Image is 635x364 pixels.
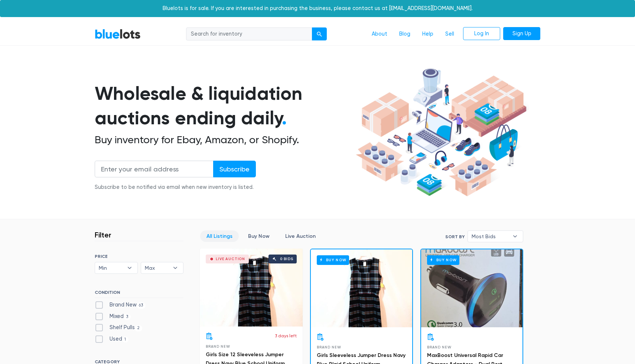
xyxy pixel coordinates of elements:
a: Sell [439,27,460,41]
a: About [366,27,393,41]
div: Subscribe to be notified via email when new inventory is listed. [95,183,256,191]
h3: Filter [95,230,111,239]
label: Sort By [445,233,465,240]
a: Live Auction [279,230,322,242]
span: Brand New [317,345,341,349]
label: Mixed [95,312,131,321]
span: . [282,107,287,129]
span: Brand New [206,344,230,348]
a: All Listings [200,230,239,242]
p: 3 days left [275,332,297,339]
span: Min [99,262,123,273]
b: ▾ [167,262,183,273]
span: 3 [124,314,131,320]
a: Buy Now [242,230,276,242]
a: Live Auction 0 bids [200,249,303,327]
span: 1 [122,337,128,342]
label: Brand New [95,301,146,309]
h6: Buy Now [317,255,349,265]
span: Most Bids [472,231,509,242]
div: 0 bids [280,257,293,261]
input: Enter your email address [95,161,214,177]
span: Max [145,262,169,273]
h2: Buy inventory for Ebay, Amazon, or Shopify. [95,134,353,146]
input: Subscribe [213,161,256,177]
a: BlueLots [95,29,141,39]
h6: CONDITION [95,290,183,298]
label: Shelf Pulls [95,324,142,332]
label: Used [95,335,128,343]
a: Blog [393,27,416,41]
input: Search for inventory [186,27,312,41]
h6: PRICE [95,254,183,259]
span: 2 [135,325,142,331]
span: 63 [137,302,146,308]
h1: Wholesale & liquidation auctions ending daily [95,81,353,131]
b: ▾ [122,262,137,273]
a: Buy Now [311,249,412,327]
a: Buy Now [421,249,522,327]
b: ▾ [507,231,523,242]
a: Sign Up [503,27,540,40]
img: hero-ee84e7d0318cb26816c560f6b4441b76977f77a177738b4e94f68c95b2b83dbb.png [353,65,529,200]
a: Help [416,27,439,41]
div: Live Auction [216,257,245,261]
span: Brand New [427,345,451,349]
a: Log In [463,27,500,40]
h6: Buy Now [427,255,459,265]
